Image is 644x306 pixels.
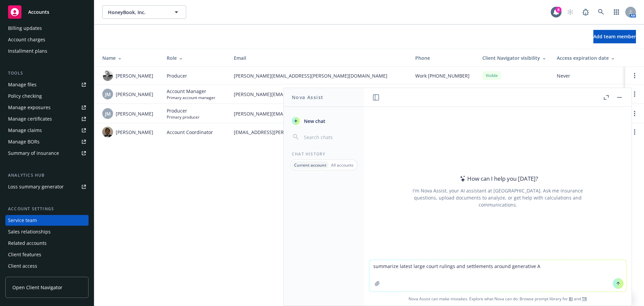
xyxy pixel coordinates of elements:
[8,91,42,101] div: Policy checking
[5,206,89,212] div: Account settings
[167,72,187,79] span: Producer
[579,5,592,19] a: Report a Bug
[555,7,561,13] div: 8
[415,54,472,61] div: Phone
[8,261,37,271] div: Client access
[116,129,153,136] span: [PERSON_NAME]
[5,23,89,34] a: Billing updates
[105,110,111,117] span: JM
[8,238,47,249] div: Related accounts
[102,70,113,81] img: photo
[234,72,405,79] span: [PERSON_NAME][EMAIL_ADDRESS][PERSON_NAME][DOMAIN_NAME]
[5,34,89,45] a: Account charges
[594,5,608,19] a: Search
[116,72,153,79] span: [PERSON_NAME]
[415,72,470,79] span: Work [PHONE_NUMBER]
[105,91,111,98] span: JM
[5,238,89,249] a: Related accounts
[482,54,546,61] div: Client Navigator visibility
[5,261,89,271] a: Client access
[8,102,51,113] div: Manage exposures
[5,125,89,136] a: Manage claims
[102,5,186,19] button: HoneyBook, Inc.
[5,79,89,90] a: Manage files
[557,54,620,61] div: Access expiration date
[5,46,89,56] a: Installment plans
[367,292,629,306] span: Nova Assist can make mistakes. Explore what Nova can do: Browse prompt library for and
[294,162,326,168] p: Current account
[5,226,89,237] a: Sales relationships
[8,249,41,260] div: Client features
[28,9,49,15] span: Accounts
[582,296,587,302] a: TR
[116,91,153,98] span: [PERSON_NAME]
[369,260,626,292] textarea: summarize latest large court rulings and settlements around generative A
[167,107,200,114] span: Producer
[102,127,113,137] img: photo
[8,34,45,45] div: Account charges
[289,115,359,127] button: New chat
[5,172,89,179] div: Analytics hub
[5,3,89,21] a: Accounts
[593,33,636,40] span: Add team member
[303,132,356,142] input: Search chats
[569,296,573,302] a: BI
[458,174,538,183] div: How can I help you [DATE]?
[116,110,153,117] span: [PERSON_NAME]
[5,136,89,147] a: Manage BORs
[5,215,89,226] a: Service team
[167,114,200,120] span: Primary producer
[303,118,325,125] span: New chat
[631,128,639,136] a: Open options
[8,226,51,237] div: Sales relationships
[8,136,40,147] div: Manage BORs
[8,148,59,159] div: Summary of insurance
[8,79,37,90] div: Manage files
[167,129,213,136] span: Account Coordinator
[108,9,166,16] span: HoneyBook, Inc.
[292,94,323,101] h1: Nova Assist
[102,54,156,61] div: Name
[5,249,89,260] a: Client features
[482,71,501,80] div: Visible
[234,129,405,136] span: [EMAIL_ADDRESS][PERSON_NAME][DOMAIN_NAME]
[167,54,223,61] div: Role
[8,125,42,136] div: Manage claims
[8,114,52,124] div: Manage certificates
[167,88,215,95] span: Account Manager
[5,102,89,113] a: Manage exposures
[557,72,620,79] span: Never
[234,91,405,98] span: [PERSON_NAME][EMAIL_ADDRESS][PERSON_NAME][DOMAIN_NAME]
[5,181,89,192] a: Loss summary generator
[234,110,405,117] span: [PERSON_NAME][EMAIL_ADDRESS][PERSON_NAME][DOMAIN_NAME]
[610,5,623,19] a: Switch app
[8,23,42,34] div: Billing updates
[8,46,47,56] div: Installment plans
[563,5,577,19] a: Start snowing
[331,162,354,168] p: All accounts
[284,151,364,157] div: Chat History
[5,148,89,159] a: Summary of insurance
[12,284,62,291] span: Open Client Navigator
[631,90,639,98] a: Open options
[167,95,215,100] span: Primary account manager
[593,30,636,43] button: Add team member
[631,110,639,118] a: Open options
[5,91,89,101] a: Policy checking
[8,215,37,226] div: Service team
[404,187,592,208] div: I'm Nova Assist, your AI assistant at [GEOGRAPHIC_DATA]. Ask me insurance questions, upload docum...
[631,72,639,80] a: Open options
[8,181,64,192] div: Loss summary generator
[234,54,405,61] div: Email
[5,114,89,124] a: Manage certificates
[5,70,89,77] div: Tools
